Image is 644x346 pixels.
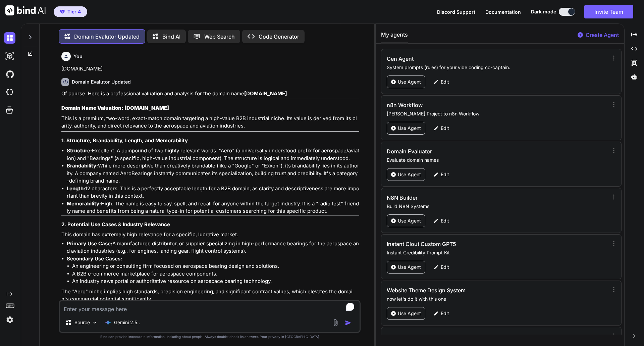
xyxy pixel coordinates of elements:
[441,171,449,178] p: Edit
[387,194,540,202] h3: N8N Builder
[73,53,83,60] h6: You
[4,87,15,98] img: cloudideIcon
[67,255,122,262] strong: Secondary Use Cases:
[398,79,421,85] p: Use Agent
[61,137,188,144] strong: 1. Structure, Brandability, Length, and Memorability
[67,185,85,192] strong: Length:
[584,5,633,18] button: Invite Team
[244,90,287,97] strong: [DOMAIN_NAME]
[162,33,180,41] p: Bind AI
[387,55,540,63] h3: Gen Agent
[67,147,92,154] strong: Structure:
[398,217,421,224] p: Use Agent
[437,8,475,15] button: Discord Support
[60,10,65,14] img: premium
[67,240,359,255] li: A manufacturer, distributor, or supplier specializing in high-performance bearings for the aerosp...
[61,221,170,228] strong: 2. Potential Use Cases & Industry Relevance
[398,125,421,132] p: Use Agent
[345,319,352,326] img: icon
[441,125,449,132] p: Edit
[387,286,540,294] h3: Website Theme Design System
[531,8,556,15] span: Dark mode
[67,200,101,207] strong: Memorability:
[61,105,169,111] strong: Domain Name Valuation: [DOMAIN_NAME]
[67,200,359,215] li: High. The name is easy to say, spell, and recall for anyone within the target industry. It is a "...
[387,240,540,248] h3: Instant Clout Custom GPT5
[387,333,540,341] h3: Domain Evalutor Updated
[381,31,408,43] button: My agents
[586,31,619,39] p: Create Agent
[4,68,15,80] img: githubDark
[54,6,87,17] button: premiumTier 4
[259,33,299,41] p: Code Generator
[72,79,131,85] h6: Domain Evalutor Updated
[67,162,359,185] li: While more descriptive than creatively brandable (like a "Google" or "Exxon"), its brandability l...
[485,9,521,15] span: Documentation
[387,157,606,163] p: Evaluate domain names
[67,240,112,247] strong: Primary Use Case:
[387,203,606,210] p: Build N8N Systems
[4,314,15,326] img: settings
[4,32,15,44] img: darkChat
[5,5,46,15] img: Bind AI
[4,50,15,62] img: darkAi-studio
[398,310,421,317] p: Use Agent
[67,147,359,162] li: Excellent. A compound of two highly relevant words: "Aero" (a universally understood prefix for a...
[387,101,540,109] h3: n8n Workflow
[441,79,449,85] p: Edit
[67,8,81,15] span: Tier 4
[387,249,606,256] p: Instant Credibility Prompt Kit
[398,264,421,270] p: Use Agent
[398,171,421,178] p: Use Agent
[59,334,361,339] p: Bind can provide inaccurate information, including about people. Always double-check its answers....
[72,270,359,278] li: A B2B e-commerce marketplace for aerospace components.
[61,115,359,130] p: This is a premium, two-word, exact-match domain targeting a high-value B2B industrial niche. Its ...
[61,231,359,239] p: This domain has extremely high relevance for a specific, lucrative market.
[67,162,98,169] strong: Brandability:
[61,65,359,73] p: [DOMAIN_NAME]
[105,319,111,326] img: Gemini 2.5 Pro
[387,64,606,71] p: System prompts (rules) for your vibe coding co-captain.
[60,301,360,313] textarea: To enrich screen reader interactions, please activate Accessibility in Grammarly extension settings
[437,9,475,15] span: Discord Support
[92,320,98,326] img: Pick Models
[72,278,359,285] li: An industry news portal or authoritative resource on aerospace bearing technology.
[485,8,521,15] button: Documentation
[74,319,90,326] p: Source
[204,33,235,41] p: Web Search
[387,147,540,155] h3: Domain Evaluator
[387,296,606,302] p: now let's do it with this one
[72,262,359,270] li: An engineering or consulting firm focused on aerospace bearing design and solutions.
[74,33,140,41] p: Domain Evalutor Updated
[387,110,606,117] p: [PERSON_NAME] Project to n8n Workflow
[441,310,449,317] p: Edit
[441,264,449,270] p: Edit
[67,185,359,200] li: 12 characters. This is a perfectly acceptable length for a B2B domain, as clarity and descriptive...
[114,319,140,326] p: Gemini 2.5..
[61,90,359,98] p: Of course. Here is a professional valuation and analysis for the domain name .
[441,217,449,224] p: Edit
[332,319,339,327] img: attachment
[61,288,359,303] p: The "Aero" niche implies high standards, precision engineering, and significant contract values, ...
